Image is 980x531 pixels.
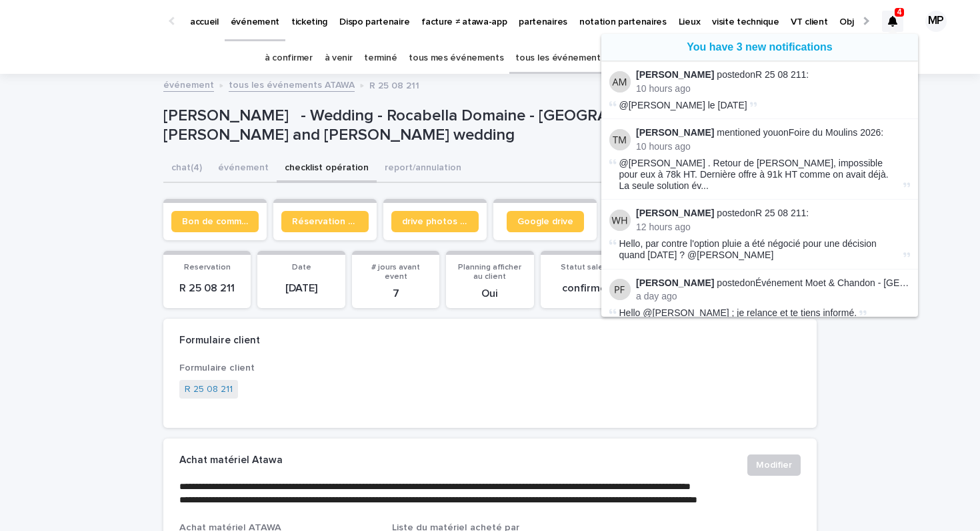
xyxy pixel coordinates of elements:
a: tous les événements ATAWA [229,77,355,92]
p: R 25 08 211 [369,77,419,92]
a: terminé [364,43,397,74]
a: R 25 08 211 [755,69,806,80]
span: Google drive [517,217,573,226]
p: 10 hours ago [636,83,910,94]
p: 7 [360,287,431,300]
a: drive photos coordinateur [391,211,479,232]
span: # jours avant event [371,264,420,281]
p: 4 [897,7,902,17]
span: @[PERSON_NAME] le [DATE] [619,100,747,110]
span: Statut sales [561,264,607,271]
p: mentioned you on : [636,127,910,138]
button: événement [210,155,277,183]
p: [DATE] [265,282,337,295]
a: Foire du Moulins 2026 [789,127,881,138]
p: R 25 08 211 [171,282,243,295]
button: chat (4) [163,155,210,183]
p: a day ago [636,291,910,302]
h2: Achat matériel Atawa [179,454,283,466]
span: Reservation [184,264,231,271]
span: Planning afficher au client [458,264,521,281]
img: Pierre-Axel de Fournoux [609,279,631,300]
span: Hello @[PERSON_NAME] ; je relance et te tiens informé. [619,307,857,318]
p: posted on : [636,277,910,289]
p: posted on : [636,69,910,81]
button: You have 3 new notifications [601,34,918,61]
a: You have 3 new notifications [687,41,832,53]
span: @[PERSON_NAME] . Retour de [PERSON_NAME], impossible pour eux à 78k HT. Dernière offre à 91k HT c... [619,158,901,191]
button: Modifier [747,454,801,476]
a: événement [163,77,214,92]
div: MP [925,11,947,32]
a: tous les événements ATAWA [515,43,636,74]
div: 4 [882,11,903,32]
img: Ls34BcGeRexTGTNfXpUC [27,8,156,35]
span: Date [292,264,311,271]
span: Modifier [756,458,792,472]
a: tous mes événements [409,43,503,74]
img: William Hearsey [609,210,631,231]
span: Formulaire client [179,363,255,373]
a: R 25 08 211 [185,383,233,397]
strong: [PERSON_NAME] [636,69,714,80]
span: Bon de commande [182,217,248,226]
strong: [PERSON_NAME] [636,127,714,138]
strong: [PERSON_NAME] [636,208,714,218]
strong: [PERSON_NAME] [636,277,714,288]
button: checklist opération [277,155,377,183]
button: report/annulation [377,155,469,183]
a: Réservation client [281,211,369,232]
img: Alexandre-Arthur Martin [609,71,631,92]
a: à venir [325,43,353,74]
p: 10 hours ago [636,141,910,152]
a: R 25 08 211 [755,208,806,218]
span: drive photos coordinateur [402,217,468,226]
h2: Formulaire client [179,335,260,347]
a: à confirmer [265,43,313,74]
a: Google drive [507,211,584,232]
p: Oui [454,287,525,300]
img: Theo Maillet [609,129,631,150]
span: Réservation client [292,217,358,226]
a: Bon de commande [171,211,259,232]
p: posted on : [636,208,910,219]
p: [PERSON_NAME] - Wedding - Rocabella Domaine - [GEOGRAPHIC_DATA] - [PERSON_NAME] and [PERSON_NAME]... [163,106,713,145]
p: 12 hours ago [636,222,910,233]
p: confirmé [549,282,620,295]
span: Hello, par contre l'option pluie a été négocié pour une décision quand [DATE] ? @[PERSON_NAME] [619,238,877,260]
